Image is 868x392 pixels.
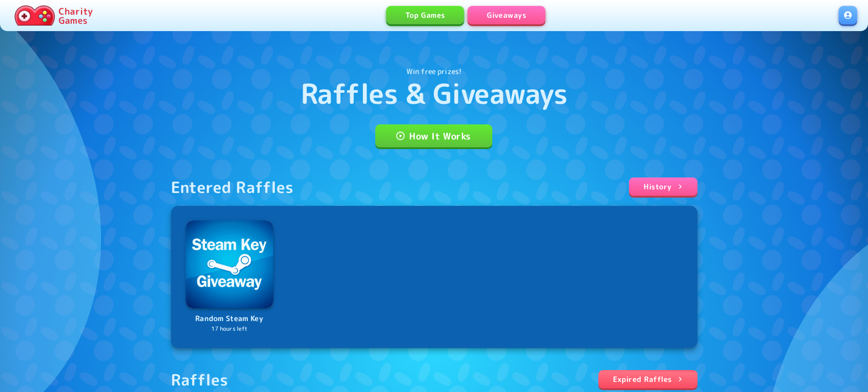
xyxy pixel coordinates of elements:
[186,220,273,308] img: Logo
[186,325,273,333] p: 17 hours left
[186,220,273,333] a: LogoRandom Steam Key17 hours left
[406,66,462,77] p: Win free prizes!
[629,177,697,196] a: History
[11,4,96,27] a: Charity Games
[59,6,93,25] p: Charity Games
[386,6,464,24] a: Top Games
[301,77,568,110] h1: Raffles & Giveaways
[375,124,492,147] a: How It Works
[171,177,294,197] div: Entered Raffles
[598,370,698,388] a: Expired Raffles
[186,313,273,325] p: Random Steam Key
[15,5,55,26] img: Charity.Games
[468,6,545,24] a: Giveaways
[171,370,229,389] div: Raffles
